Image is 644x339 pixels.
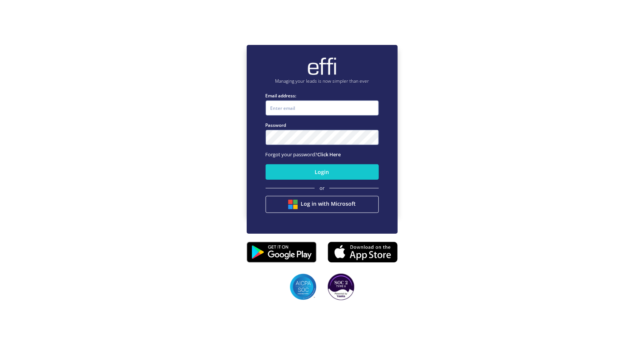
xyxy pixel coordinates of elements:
[288,200,298,209] img: btn google
[266,122,379,129] label: Password
[266,151,341,158] span: Forgot your password?
[318,151,341,158] a: Click Here
[247,237,317,268] img: playstore.0fabf2e.png
[307,57,337,76] img: brand-logo.ec75409.png
[266,92,379,99] label: Email address:
[266,78,379,85] p: Managing your leads is now simpler than ever
[328,239,398,265] img: appstore.8725fd3.png
[266,100,379,116] input: Enter email
[266,164,379,180] button: Login
[266,196,379,213] button: Log in with Microsoft
[328,274,354,300] img: SOC2 badges
[320,185,324,192] span: or
[290,274,316,300] img: SOC2 badges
